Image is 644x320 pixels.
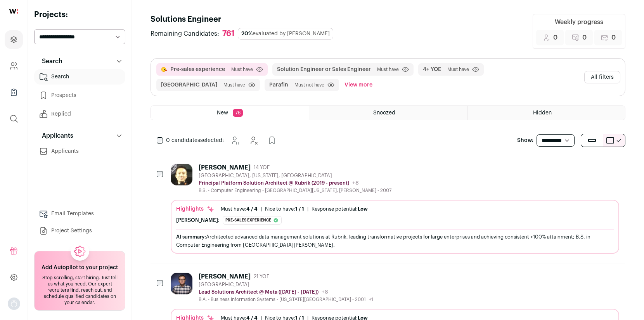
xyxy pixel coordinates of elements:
[199,173,391,179] div: [GEOGRAPHIC_DATA], [US_STATE], [GEOGRAPHIC_DATA]
[231,66,253,73] span: Must have
[34,206,125,221] a: Email Templates
[254,273,269,280] span: 21 YOE
[467,106,625,120] a: Hidden
[343,79,374,91] button: View more
[34,54,125,69] button: Search
[294,82,324,88] span: Must not have
[377,66,399,73] span: Must have
[39,275,120,306] div: Stop scrolling, start hiring. Just tell us what you need. Our expert recruiters find, reach out, ...
[34,9,125,20] h2: Projects:
[309,106,467,120] a: Snoozed
[322,289,328,295] span: +8
[42,264,118,272] h2: Add Autopilot to your project
[517,137,533,144] p: Show:
[246,133,261,148] button: Hide
[176,234,206,239] span: AI summary:
[199,164,251,171] div: [PERSON_NAME]
[9,9,18,14] img: wellfound-shorthand-0d5821cbd27db2630d0214b213865d53afaa358527fdda9d0ea32b1df1b89c2c.svg
[34,106,125,122] a: Replied
[533,110,552,116] span: Hidden
[34,223,125,239] a: Project Settings
[199,273,251,280] div: [PERSON_NAME]
[553,33,557,42] span: 0
[222,29,235,39] div: 761
[447,66,469,73] span: Must have
[369,297,373,302] span: +1
[171,164,192,185] img: 5e698536491d084a0beb7c45f1d349266a70b09804e500be73307b9f83b72e56
[611,33,616,42] span: 0
[5,30,23,49] a: Projects
[5,57,23,75] a: Company and ATS Settings
[221,206,258,212] div: Must have:
[151,14,338,25] h1: Solutions Engineer
[34,251,125,311] a: Add Autopilot to your project Stop scrolling, start hiring. Just tell us what you need. Our exper...
[5,83,23,102] a: Company Lists
[277,66,371,73] button: Solution Engineer or Sales Engineer
[269,81,288,89] button: Parafin
[171,164,619,254] a: [PERSON_NAME] 14 YOE [GEOGRAPHIC_DATA], [US_STATE], [GEOGRAPHIC_DATA] Principal Platform Solution...
[246,206,258,211] span: 4 / 4
[352,180,359,186] span: +8
[241,31,253,36] span: 20%
[221,206,368,212] ul: | |
[254,164,270,171] span: 14 YOE
[199,289,319,295] p: Lead Solutions Architect @ Meta ([DATE] - [DATE])
[584,71,620,83] button: All filters
[223,82,245,88] span: Must have
[34,128,125,144] button: Applicants
[8,298,20,310] img: nopic.png
[295,206,304,211] span: 1 / 1
[171,273,192,294] img: 04f94107238db8cc192e0876d5f1f2e47c932e620d3c42080a758eee7ec20240.jpg
[166,138,200,143] span: 0 candidates
[176,217,220,223] div: [PERSON_NAME]:
[34,144,125,159] a: Applicants
[223,216,282,225] div: Pre-sales experience
[199,282,373,288] div: [GEOGRAPHIC_DATA]
[34,88,125,103] a: Prospects
[264,133,280,148] button: Add to Prospects
[37,57,62,66] p: Search
[37,131,73,140] p: Applicants
[151,29,219,38] span: Remaining Candidates:
[8,298,20,310] button: Open dropdown
[233,109,243,117] span: 76
[265,206,304,212] div: Nice to have:
[170,66,225,73] button: Pre-sales experience
[217,110,228,116] span: New
[199,180,349,186] p: Principal Platform Solution Architect @ Rubrik (2019 - present)
[373,110,395,116] span: Snoozed
[312,206,368,212] div: Response potential:
[555,17,603,27] div: Weekly progress
[423,66,441,73] button: 4+ YOE
[166,137,224,144] span: selected:
[238,28,333,40] div: evaluated by [PERSON_NAME]
[161,81,217,89] button: [GEOGRAPHIC_DATA]
[199,296,373,303] div: B.A. - Business Information Systems - [US_STATE][GEOGRAPHIC_DATA] - 2001
[34,69,125,85] a: Search
[582,33,587,42] span: 0
[176,233,614,249] div: Architected advanced data management solutions at Rubrik, leading transformative projects for lar...
[358,206,368,211] span: Low
[176,205,215,213] div: Highlights
[199,187,391,194] div: B.S. - Computer Engineering - [GEOGRAPHIC_DATA][US_STATE], [PERSON_NAME] - 2007
[227,133,242,148] button: Snooze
